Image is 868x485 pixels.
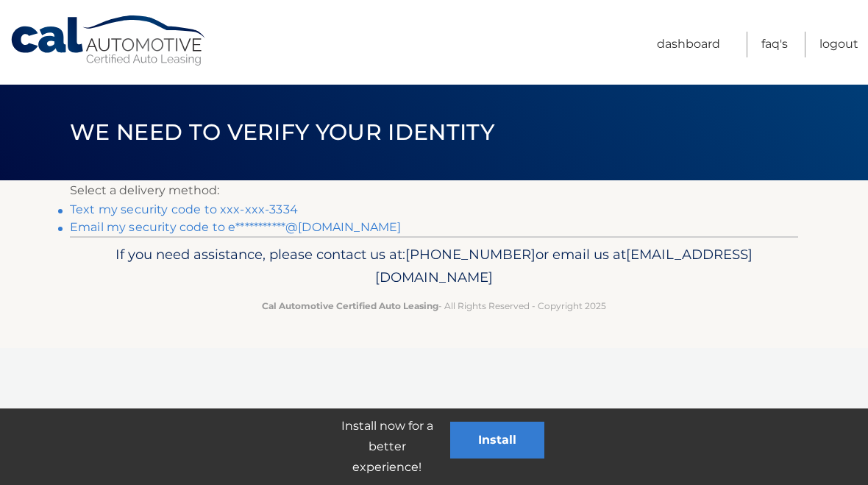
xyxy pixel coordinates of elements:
p: Select a delivery method: [70,180,798,201]
p: If you need assistance, please contact us at: or email us at [79,243,789,290]
a: FAQ's [761,32,788,57]
a: Cal Automotive [10,15,208,67]
p: Install now for a better experience! [324,416,450,478]
a: Dashboard [657,32,720,57]
strong: Cal Automotive Certified Auto Leasing [262,300,438,311]
button: Install [450,422,544,459]
span: [PHONE_NUMBER] [405,246,536,263]
a: Text my security code to xxx-xxx-3334 [70,202,298,216]
a: Logout [819,32,858,57]
p: - All Rights Reserved - Copyright 2025 [79,298,789,314]
span: We need to verify your identity [70,118,494,146]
